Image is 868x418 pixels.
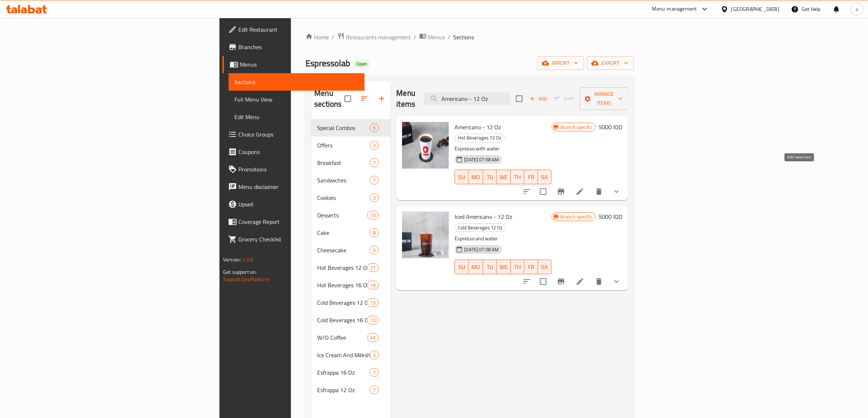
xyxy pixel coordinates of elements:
div: Hot Beverages 12 Oz21 [311,259,390,276]
div: Hot Beverages 16 Oz [317,281,367,289]
span: SU [458,172,466,182]
span: Select section [511,91,527,106]
li: / [414,33,416,42]
div: Hot Beverages 12 Oz [455,134,505,142]
span: 7 [370,177,378,184]
button: TH [511,170,524,184]
span: Branch specific [558,124,595,131]
div: W/O Coffee43 [311,329,390,346]
p: Espresso with water [455,144,551,153]
div: Esfrappa 12 Oz7 [311,381,390,399]
div: Cake [317,228,370,237]
a: Edit Menu [229,108,365,126]
p: Espresso and water [455,234,551,243]
button: Manage items [580,87,628,110]
span: Branch specific [558,213,595,220]
span: Grocery Checklist [238,235,359,244]
span: WE [499,172,508,182]
span: SA [541,262,549,272]
span: Select section first [550,93,580,104]
button: TH [511,260,524,274]
div: items [370,351,379,359]
button: SU [455,260,468,274]
button: SA [538,260,552,274]
span: Select to update [536,274,551,289]
div: items [367,281,379,289]
span: Coverage Report [238,217,359,226]
div: items [367,211,379,220]
span: Manage items [585,90,623,108]
div: items [370,123,379,132]
a: Menus [222,56,365,73]
h6: 5000 IQD [599,122,622,132]
button: show more [608,273,625,290]
div: Esfrappa 16 Oz7 [311,364,390,381]
span: Version: [223,255,241,264]
nav: Menu sections [311,116,390,402]
span: Menus [240,60,359,69]
span: Sections [453,33,474,42]
span: Menus [428,33,445,42]
button: Add [527,93,550,104]
div: Cookies3 [311,189,390,206]
span: 8 [370,229,378,236]
span: 2 [370,142,378,149]
span: Cold Beverages 16 Oz [317,316,367,324]
input: search [424,92,510,105]
svg: Show Choices [612,187,621,196]
span: Promotions [238,165,359,174]
span: Upsell [238,200,359,209]
span: WE [499,262,508,272]
span: Select all sections [340,91,355,106]
span: Add item [527,93,550,104]
div: Special Combos5 [311,119,390,137]
button: WE [497,260,511,274]
a: Upsell [222,196,365,213]
span: Menu disclaimer [238,182,359,191]
span: [DATE] 07:58 AM [461,246,502,253]
span: 13 [367,212,378,219]
span: MO [471,262,480,272]
div: items [367,298,379,307]
span: Breakfast [317,158,370,167]
div: Cold Beverages 12 Oz [455,223,506,232]
div: Cake8 [311,224,390,241]
span: Edit Restaurant [238,25,359,34]
span: 7 [370,159,378,166]
span: Hot Beverages 12 Oz [317,263,367,272]
span: Iced Americano - 12 Oz [455,211,512,222]
span: Sections [234,78,359,86]
button: TU [483,170,497,184]
span: 3 [370,194,378,201]
a: Edit Restaurant [222,21,365,38]
div: Menu-management [652,5,697,13]
div: Desserts [317,211,367,220]
div: Offers [317,141,370,150]
span: MO [471,172,480,182]
button: export [587,56,634,70]
button: SA [538,170,552,184]
span: W/O Coffee [317,333,367,342]
button: MO [468,170,483,184]
img: Americano - 12 Oz [402,122,449,169]
div: Sandwiches7 [311,171,390,189]
div: Cheesecake6 [311,241,390,259]
div: items [370,246,379,255]
a: Coupons [222,143,365,161]
button: import [537,56,584,70]
a: Support.OpsPlatform [223,275,269,284]
div: items [370,386,379,394]
div: items [367,316,379,324]
button: MO [468,260,483,274]
span: Choice Groups [238,130,359,139]
span: Ice Cream And Milkshake [317,351,370,359]
span: Esfrappa 12 Oz [317,386,370,394]
div: [GEOGRAPHIC_DATA] [731,5,779,13]
span: FR [527,172,535,182]
a: Branches [222,38,365,56]
span: 1.0.0 [242,255,253,264]
div: items [370,158,379,167]
span: Special Combos [317,123,370,132]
